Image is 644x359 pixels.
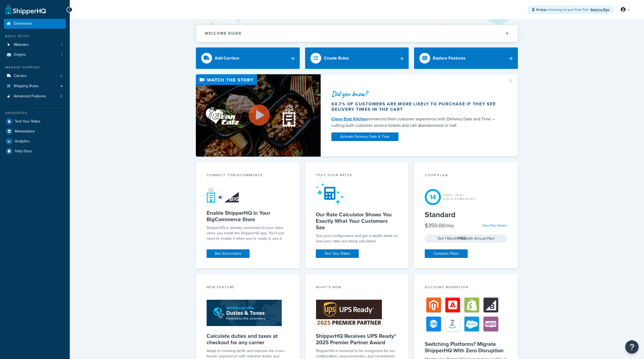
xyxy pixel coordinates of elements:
a: See Instructions [207,249,250,258]
span: 3 [60,74,62,78]
p: ShipperHQ is already connected to your store when you install the ShipperHQ app. You'll just need... [207,225,289,241]
span: Carriers [14,74,27,78]
strong: 14 days [536,7,547,12]
a: View Plan Details [482,223,507,228]
img: Video thumbnail [196,74,321,157]
div: 14 [425,189,441,205]
span: Origins [14,53,26,57]
a: Advanced Features0 [4,91,66,101]
a: Create Rules [305,47,409,69]
h5: Our Rate Calculator Shows You Exactly What Your Customers See [316,211,398,231]
span: Test Your Rates [15,119,41,124]
span: Websites [14,43,29,47]
a: Compare Plans [425,249,468,258]
div: Account Migration [425,285,507,291]
div: Add Carriers [215,54,239,62]
strong: FREE [458,236,466,241]
div: New Feature [207,285,289,291]
a: Help Docs [4,146,66,156]
span: Shipping Rules [14,84,39,88]
span: Help Docs [15,149,32,154]
div: enhanced their customer experience with Delivery Date and Time — cutting both customer service ti... [331,116,501,129]
li: Websites [4,40,66,50]
div: Connect to BigCommerce [207,173,289,179]
a: Clean Eatz Kitchen [331,116,368,122]
div: Did you know? [331,90,501,98]
a: Carriers3 [4,71,66,81]
h2: Welcome Guide [205,31,242,35]
h5: Switching Platforms? Migrate ShipperHQ With Zero Disruption [425,341,507,354]
a: Explore Features [414,47,518,69]
button: Open Resource Center [625,340,639,354]
a: Select a Plan [590,7,609,12]
div: Basic Setup [4,34,66,39]
a: Origins1 [4,50,66,60]
span: 1 [61,53,62,57]
li: Advanced Features [4,91,66,101]
div: Your Plan [425,173,507,179]
h5: ShipperHQ Receives UPS Ready® 2025 Premier Partner Award [316,333,398,346]
div: Get 1 Month with Annual Plan! [425,235,507,243]
div: Explore Features [433,54,466,62]
a: Analytics [4,136,66,146]
img: connect-shq-bc-71769feb.svg [207,187,240,203]
span: remaining on your Free Trial [536,7,589,12]
span: Analytics [15,139,30,144]
div: What's New [316,285,398,291]
div: Manage Shipping [4,65,66,70]
li: Carriers [4,71,66,81]
div: Free Trial Days Remaining [444,193,476,201]
a: Shipping Rules [4,81,66,91]
a: Test Your Rates [4,117,66,126]
span: Dashboard [14,21,32,26]
h5: Standard [425,210,507,219]
span: 0 [60,94,62,99]
span: 1 [61,43,62,47]
div: Resources [4,111,66,115]
div: Create Rules [324,54,349,62]
h5: Enable ShipperHQ in Your BigCommerce Store [207,210,289,223]
div: Test your configuration and get in-depth detail on how your rates are being calculated. [316,233,398,244]
a: Test Your Rates [316,249,359,258]
a: Marketplace [4,127,66,136]
button: Welcome Guide [196,25,518,42]
span: Advanced Features [14,94,46,99]
a: Websites1 [4,40,66,50]
a: Activate Delivery Date & Time [331,132,398,141]
li: Origins [4,50,66,60]
div: $350.00/mo [425,222,454,229]
h5: Calculate duties and taxes at checkout for any carrier [207,333,289,346]
div: Test your rates [316,173,398,179]
a: Add Carriers [196,47,300,69]
span: Marketplace [15,129,35,134]
div: 60.7% of customers are more likely to purchase if they see delivery times in the cart [331,101,501,112]
a: Dashboard [4,19,66,29]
